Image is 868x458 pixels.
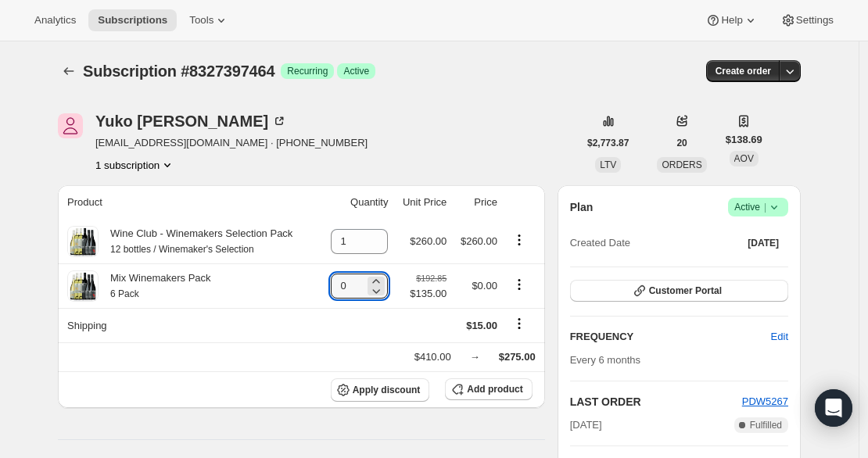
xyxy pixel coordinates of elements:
[95,135,368,151] span: [EMAIL_ADDRESS][DOMAIN_NAME] · [PHONE_NUMBER]
[58,308,320,342] th: Shipping
[748,237,779,249] span: [DATE]
[25,9,85,31] button: Analytics
[98,14,167,27] span: Subscriptions
[721,14,742,27] span: Help
[95,157,175,173] button: Product actions
[507,231,532,249] button: Product actions
[734,153,754,164] span: AOV
[499,351,536,363] span: $275.00
[467,383,522,395] span: Add product
[570,394,742,410] h2: LAST ORDER
[750,419,782,431] span: Fulfilled
[58,60,80,82] button: Subscriptions
[320,185,393,220] th: Quantity
[445,378,532,400] button: Add product
[451,185,502,220] th: Price
[742,394,788,410] button: PDW5267
[343,65,369,77] span: Active
[742,395,788,407] a: PDW5267
[815,389,852,427] div: Open Intercom Messenger
[771,329,788,345] span: Edit
[58,113,83,138] span: Yuko Shimizu
[331,378,430,402] button: Apply discount
[570,329,771,345] h2: FREQUENCY
[410,235,447,247] span: $260.00
[649,284,722,297] span: Customer Portal
[110,244,254,255] small: 12 bottles / Winemaker's Selection
[587,137,629,149] span: $2,773.87
[470,349,480,365] div: →
[95,113,287,129] div: Yuko [PERSON_NAME]
[570,280,788,302] button: Customer Portal
[414,349,451,365] div: $410.00
[771,9,843,31] button: Settings
[472,280,497,292] span: $0.00
[58,185,320,220] th: Product
[716,65,771,77] span: Create order
[676,137,687,149] span: 20
[416,274,447,283] small: $192.85
[764,201,766,213] span: |
[507,276,532,293] button: Product actions
[466,320,497,331] span: $15.00
[796,14,834,27] span: Settings
[34,14,76,27] span: Analytics
[393,185,451,220] th: Unit Price
[706,60,780,82] button: Create order
[180,9,239,31] button: Tools
[110,288,139,299] small: 6 Pack
[99,226,292,257] div: Wine Club - Winemakers Selection Pack
[696,9,767,31] button: Help
[570,235,630,251] span: Created Date
[353,384,421,396] span: Apply discount
[578,132,638,154] button: $2,773.87
[667,132,696,154] button: 20
[570,417,602,433] span: [DATE]
[461,235,497,247] span: $260.00
[189,14,213,27] span: Tools
[662,159,701,170] span: ORDERS
[726,132,762,148] span: $138.69
[287,65,328,77] span: Recurring
[83,63,274,80] span: Subscription #8327397464
[410,286,447,302] span: $135.00
[738,232,788,254] button: [DATE]
[507,315,532,332] button: Shipping actions
[99,270,211,302] div: Mix Winemakers Pack
[570,354,640,366] span: Every 6 months
[570,199,594,215] h2: Plan
[600,159,616,170] span: LTV
[762,324,798,349] button: Edit
[88,9,177,31] button: Subscriptions
[734,199,782,215] span: Active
